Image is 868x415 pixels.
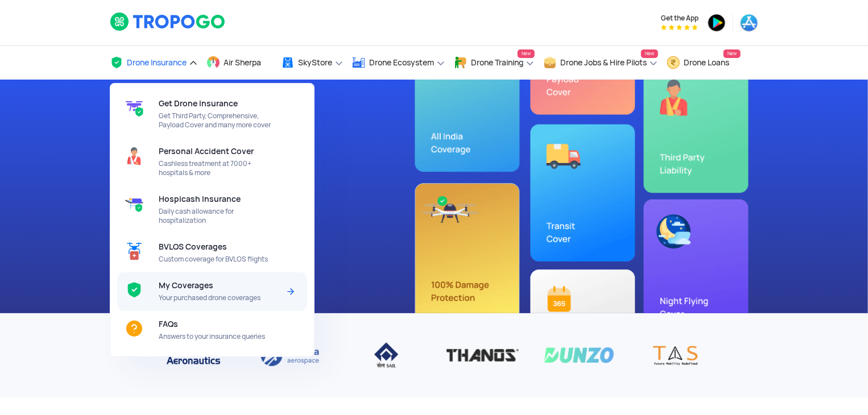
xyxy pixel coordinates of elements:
span: Air Sherpa [224,58,261,67]
span: Daily cash allowance for hospitalization [159,207,279,225]
span: Cashless treatment at 7000+ hospitals & more [159,159,279,177]
span: New [724,49,741,58]
span: FAQs [159,319,178,329]
a: Drone TrainingNew [454,46,535,80]
img: ic_appstore.png [740,14,758,32]
img: ic_BVLOS%20Coverages.svg [125,242,143,260]
span: Drone Insurance [127,58,187,67]
span: Custom coverage for BVLOS flights [159,255,279,264]
img: IISCO Steel Plant [346,342,426,369]
img: ic_pacover_header.svg [125,147,143,165]
img: get-drone-insurance.svg [125,99,143,117]
img: App Raking [661,24,698,30]
img: Dunzo [539,342,619,369]
img: ic_FAQs.svg [125,319,143,338]
span: Answers to your insurance queries [159,332,279,341]
img: Thanos Technologies [443,342,523,369]
a: SkyStore [281,46,344,80]
img: Arrow [284,285,297,298]
img: ic_mycoverage.svg [125,281,143,299]
img: TAS [636,342,716,369]
a: Drone Ecosystem [352,46,445,80]
span: Drone Jobs & Hire Pilots [560,58,647,67]
span: Drone Ecosystem [369,58,434,67]
span: My Coverages [159,281,213,290]
span: Hospicash Insurance [159,194,241,204]
span: BVLOS Coverages [159,242,227,251]
img: ic_playstore.png [708,14,726,32]
img: ic_hospicash.svg [125,194,143,213]
span: SkyStore [298,58,332,67]
span: Get Drone Insurance [159,99,238,108]
span: Drone Loans [684,58,729,67]
span: New [641,49,658,58]
a: Air Sherpa [206,46,272,80]
a: Personal Accident CoverCashless treatment at 7000+ hospitals & more [117,138,307,186]
span: New [518,49,535,58]
span: Personal Accident Cover [159,147,254,156]
a: Drone Jobs & Hire PilotsNew [543,46,658,80]
img: logoHeader.svg [110,12,226,31]
span: Get Third Party, Comprehensive, Payload Cover and many more cover [159,111,279,130]
a: Drone Insurance [110,46,198,80]
a: Drone LoansNew [667,46,741,80]
span: Get the App [661,14,698,23]
span: Drone Training [471,58,523,67]
a: Hospicash InsuranceDaily cash allowance for hospitalization [117,186,307,234]
a: BVLOS CoveragesCustom coverage for BVLOS flights [117,234,307,272]
span: Your purchased drone coverages [159,293,279,302]
a: Get Drone InsuranceGet Third Party, Comprehensive, Payload Cover and many more cover [117,90,307,138]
